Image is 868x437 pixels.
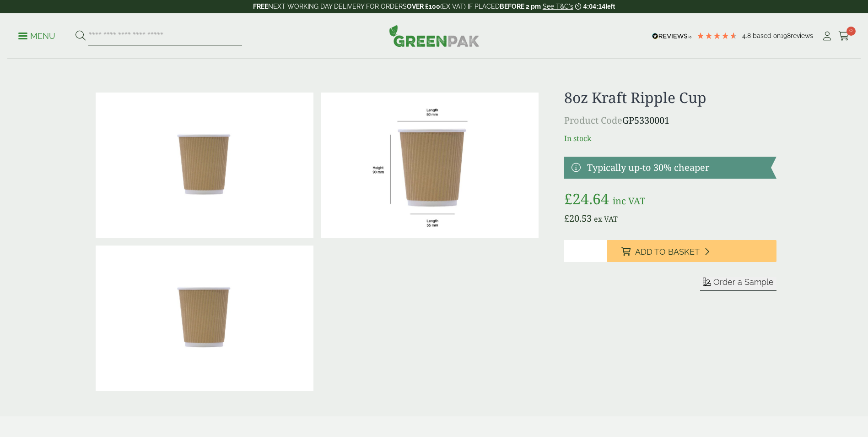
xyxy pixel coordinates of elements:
a: See T&C's [543,3,573,10]
img: 8oz Kraft Ripple Cup Full Case Of 0 [96,246,313,391]
a: 0 [838,29,850,43]
i: My Account [821,32,833,41]
a: Menu [18,31,55,40]
div: 4.79 Stars [696,32,738,40]
span: 198 [781,32,791,39]
span: 4:04:14 [583,3,605,10]
strong: OVER £100 [407,3,440,10]
strong: BEFORE 2 pm [500,3,541,10]
bdi: 20.53 [564,212,592,224]
span: 4.8 [742,32,753,39]
span: Product Code [564,114,622,126]
h1: 8oz Kraft Ripple Cup [564,89,776,106]
img: RippleCup_8oz [321,93,539,238]
span: left [605,3,615,10]
span: ex VAT [594,214,618,224]
span: Based on [753,32,781,39]
p: Menu [18,31,55,42]
span: Add to Basket [635,247,700,257]
button: Add to Basket [607,240,776,262]
span: Order a Sample [713,277,774,287]
bdi: 24.64 [564,189,609,208]
button: Order a Sample [700,277,776,291]
p: GP5330001 [564,114,776,127]
p: In stock [564,133,776,144]
img: 8oz Kraft Ripple Cup 0 [96,93,313,238]
span: inc VAT [613,195,645,207]
strong: FREE [253,3,268,10]
img: GreenPak Supplies [389,25,480,47]
span: £ [564,189,572,208]
img: REVIEWS.io [652,33,692,39]
span: £ [564,212,569,224]
span: 0 [846,27,856,36]
span: reviews [791,32,813,39]
i: Cart [838,32,850,41]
